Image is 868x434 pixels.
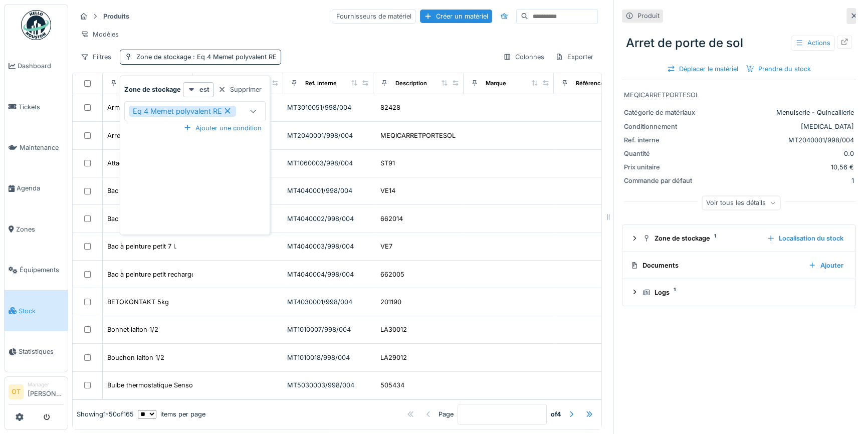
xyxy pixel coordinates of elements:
[702,195,780,210] div: Voir tous les détails
[791,36,835,50] div: Actions
[642,288,843,297] div: Logs
[624,108,699,117] div: Catégorie de matériaux
[287,186,369,195] div: MT4040001/998/004
[703,176,854,185] div: 1
[380,103,400,112] div: 82428
[287,380,369,390] div: MT5030003/998/004
[16,225,64,234] span: Zones
[199,85,209,94] strong: est
[107,214,238,224] div: Bac à peinture grand recharge 14 l. - 5 pcs
[551,409,561,419] strong: of 4
[287,214,369,224] div: MT4040002/998/004
[20,143,64,152] span: Maintenance
[622,30,856,56] div: Arret de porte de sol
[107,103,235,112] div: Armature Hublot LEGRAND - ROND 100W
[107,158,153,168] div: Attaches miroir
[703,162,854,172] div: 10,56 €
[191,53,277,61] span: : Eq 4 Memet polyvalent RE
[742,62,815,76] div: Prendre du stock
[332,9,416,24] div: Fournisseurs de matériel
[624,122,699,131] div: Conditionnement
[380,186,395,195] div: VE14
[380,325,407,334] div: LA30012
[305,79,337,88] div: Ref. interne
[19,347,64,356] span: Statistiques
[637,11,660,21] div: Produit
[804,259,847,272] div: Ajouter
[380,297,401,307] div: 201190
[380,380,404,390] div: 505434
[624,162,699,172] div: Prix unitaire
[287,325,369,334] div: MT1010007/998/004
[395,79,427,88] div: Description
[703,135,854,145] div: MT2040001/998/004
[380,270,404,279] div: 662005
[576,79,641,88] div: Référence constructeur
[107,325,158,334] div: Bonnet laiton 1/2
[107,297,169,307] div: BETOKONTAKT 5kg
[287,242,369,251] div: MT4040003/998/004
[626,256,851,275] summary: DocumentsAjouter
[624,135,699,145] div: Ref. interne
[420,10,492,23] div: Créer un matériel
[626,283,851,302] summary: Logs1
[19,102,64,112] span: Tickets
[20,265,64,275] span: Équipements
[287,297,369,307] div: MT4030001/998/004
[77,409,134,419] div: Showing 1 - 50 of 165
[19,306,64,316] span: Stock
[287,270,369,279] div: MT4040004/998/004
[287,131,369,140] div: MT2040001/998/004
[9,384,24,399] li: OT
[380,214,403,224] div: 662014
[663,62,742,76] div: Déplacer le matériel
[287,103,369,112] div: MT3010051/998/004
[129,106,236,117] div: Eq 4 Memet polyvalent RE
[380,158,395,168] div: ST91
[380,131,456,140] div: MEQICARRETPORTESOL
[138,409,205,419] div: items per page
[17,183,64,193] span: Agenda
[107,242,177,251] div: Bac à peinture petit 7 l.
[486,79,506,88] div: Marque
[99,12,133,21] strong: Produits
[624,176,699,185] div: Commande par défaut
[107,380,209,390] div: Bulbe thermostatique Senso M28
[21,10,51,40] img: Badge_color-CXgf-gQk.svg
[28,381,64,388] div: Manager
[626,229,851,248] summary: Zone de stockage1Localisation du stock
[287,353,369,362] div: MT1010018/998/004
[107,186,185,195] div: Bac à peinture grand 14 l.
[107,353,164,362] div: Bouchon laiton 1/2
[624,149,699,158] div: Quantité
[76,27,123,42] div: Modèles
[763,232,847,245] div: Localisation du stock
[124,85,181,94] strong: Zone de stockage
[642,234,759,243] div: Zone de stockage
[439,409,454,419] div: Page
[76,50,116,64] div: Filtres
[136,52,277,62] div: Zone de stockage
[703,108,854,117] div: Menuiserie - Quincaillerie
[214,83,266,96] div: Supprimer
[624,90,854,100] div: MEQICARRETPORTESOL
[179,121,266,135] div: Ajouter une condition
[287,158,369,168] div: MT1060003/998/004
[107,270,230,279] div: Bac à peinture petit recharge 7 l. - 5 pcs
[18,61,64,71] span: Dashboard
[499,50,549,64] div: Colonnes
[107,131,170,140] div: Arret de porte de sol
[380,353,407,362] div: LA29012
[703,149,854,158] div: 0.0
[630,261,800,270] div: Documents
[380,242,392,251] div: VE7
[703,122,854,131] div: [MEDICAL_DATA]
[28,381,64,402] li: [PERSON_NAME]
[551,50,598,64] div: Exporter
